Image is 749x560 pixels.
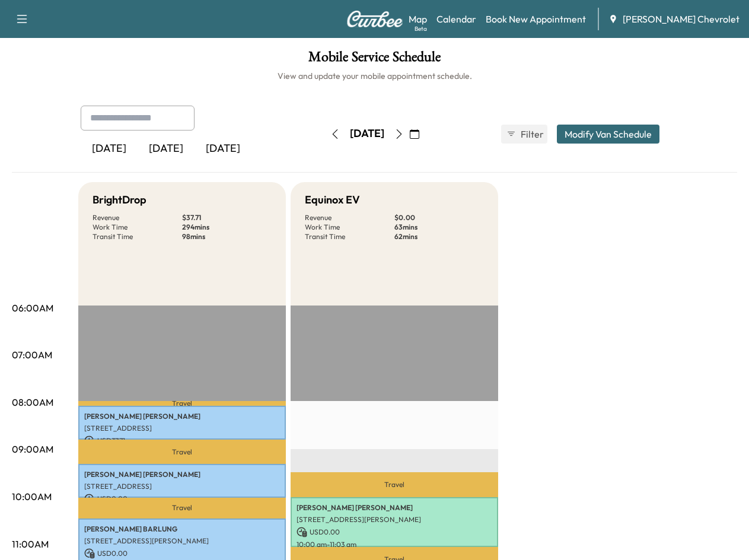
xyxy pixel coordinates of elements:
a: Calendar [436,12,476,26]
p: [PERSON_NAME] [PERSON_NAME] [297,503,492,513]
p: Work Time [93,222,182,232]
p: 07:00AM [12,348,52,362]
div: [DATE] [81,135,138,163]
button: Modify Van Schedule [557,125,659,144]
p: 10:00AM [12,489,52,504]
h1: Mobile Service Schedule [12,50,737,70]
p: USD 37.71 [84,435,280,446]
p: Travel [78,498,286,518]
p: [PERSON_NAME] [PERSON_NAME] [84,412,280,421]
p: [STREET_ADDRESS] [84,424,280,433]
a: MapBeta [409,12,427,26]
p: [STREET_ADDRESS][PERSON_NAME] [84,536,280,546]
p: Transit Time [305,232,394,241]
span: Filter [521,127,542,141]
a: Book New Appointment [486,12,586,26]
div: Beta [415,24,427,33]
p: Work Time [305,222,394,232]
p: Transit Time [93,232,182,241]
p: USD 0.00 [84,548,280,559]
div: [DATE] [138,135,195,163]
h5: BrightDrop [93,192,146,208]
p: [PERSON_NAME] [PERSON_NAME] [84,470,280,479]
p: 06:00AM [12,301,53,315]
p: USD 0.00 [297,527,492,537]
p: 294 mins [182,222,272,232]
p: $ 37.71 [182,213,272,222]
p: [STREET_ADDRESS] [84,482,280,491]
p: Travel [78,401,286,406]
p: [STREET_ADDRESS][PERSON_NAME] [297,515,492,524]
p: [PERSON_NAME] BARLUNG [84,524,280,534]
p: Revenue [93,213,182,222]
p: 08:00AM [12,395,53,409]
p: Travel [291,472,498,497]
p: 98 mins [182,232,272,241]
p: 10:00 am - 11:03 am [297,540,492,549]
p: Revenue [305,213,394,222]
h5: Equinox EV [305,192,360,208]
p: Travel [78,440,286,464]
p: $ 0.00 [394,213,484,222]
h6: View and update your mobile appointment schedule. [12,70,737,82]
p: 11:00AM [12,537,49,551]
p: 62 mins [394,232,484,241]
p: 63 mins [394,222,484,232]
img: Curbee Logo [346,11,403,27]
button: Filter [501,125,547,144]
span: [PERSON_NAME] Chevrolet [623,12,740,26]
div: [DATE] [195,135,251,163]
p: USD 0.00 [84,494,280,504]
p: 09:00AM [12,442,53,456]
div: [DATE] [350,126,384,141]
